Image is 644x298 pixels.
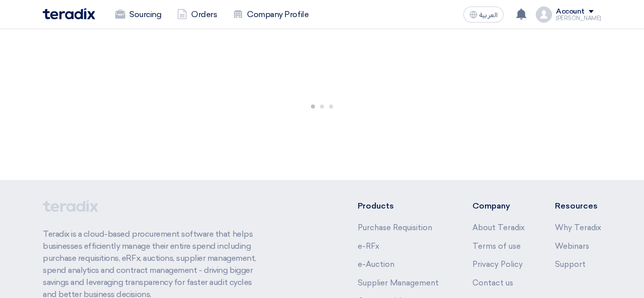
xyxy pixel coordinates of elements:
[472,278,513,287] a: Contact us
[536,7,552,23] img: profile_test.png
[358,260,394,269] a: e-Auction
[555,242,589,251] a: Webinars
[555,260,586,269] a: Support
[107,4,169,26] a: Sourcing
[556,16,601,21] div: [PERSON_NAME]
[169,4,225,26] a: Orders
[556,8,585,16] div: Account
[555,223,601,232] a: Why Teradix
[472,200,525,212] li: Company
[43,8,95,20] img: Teradix logo
[358,200,443,212] li: Products
[463,7,504,23] button: العربية
[358,278,439,287] a: Supplier Management
[225,4,316,26] a: Company Profile
[472,242,521,251] a: Terms of use
[358,223,432,232] a: Purchase Requisition
[555,200,601,212] li: Resources
[472,223,525,232] a: About Teradix
[358,242,379,251] a: e-RFx
[479,12,498,19] span: العربية
[472,260,523,269] a: Privacy Policy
